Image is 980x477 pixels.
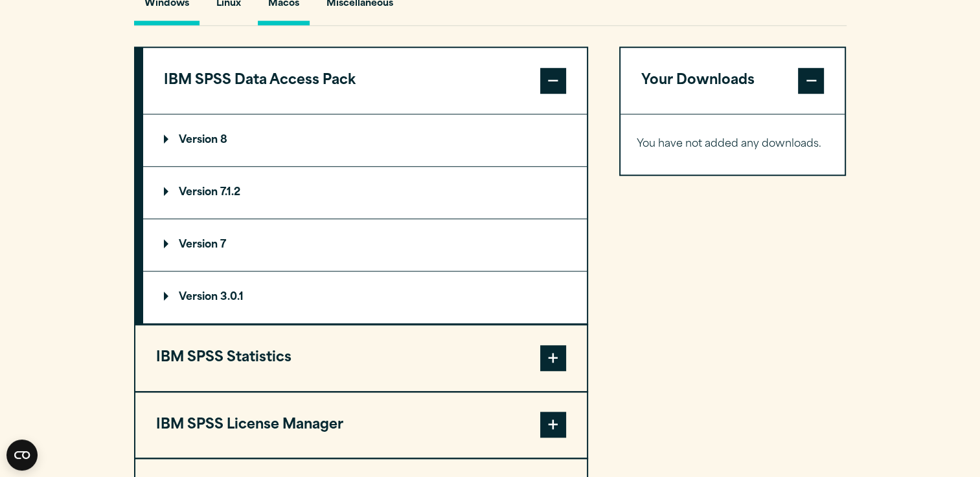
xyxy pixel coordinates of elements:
button: Your Downloads [621,48,845,114]
summary: Version 3.0.1 [143,271,587,323]
p: You have not added any downloads. [637,135,829,154]
summary: Version 7.1.2 [143,167,587,218]
p: Version 7 [164,240,226,250]
summary: Version 7 [143,219,587,271]
summary: Version 8 [143,114,587,166]
button: IBM SPSS License Manager [135,392,587,458]
div: Your Downloads [621,114,845,175]
button: Open CMP widget [6,440,38,471]
p: Version 8 [164,135,227,145]
p: Version 3.0.1 [164,292,244,302]
button: IBM SPSS Data Access Pack [143,48,587,114]
p: Version 7.1.2 [164,187,240,198]
button: IBM SPSS Statistics [135,325,587,391]
div: IBM SPSS Data Access Pack [143,114,587,324]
